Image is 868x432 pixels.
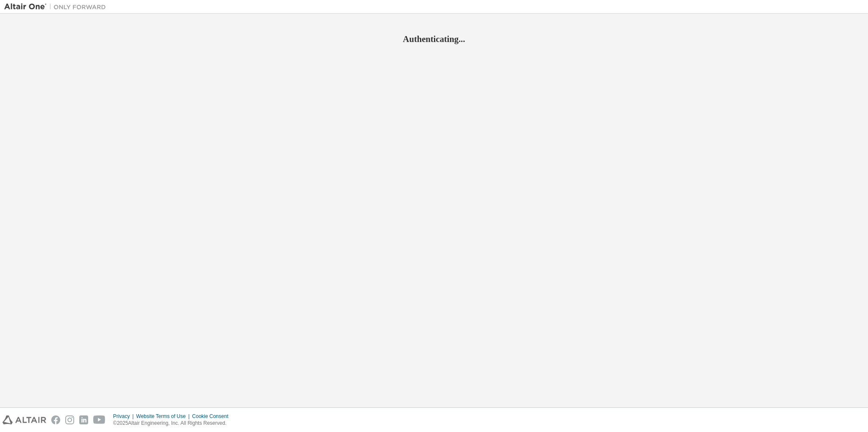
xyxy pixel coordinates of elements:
[51,415,60,424] img: facebook.svg
[113,420,234,427] p: © 2025 Altair Engineering, Inc. All Rights Reserved.
[93,415,106,424] img: youtube.svg
[136,413,192,420] div: Website Terms of Use
[192,413,233,420] div: Cookie Consent
[113,413,136,420] div: Privacy
[4,34,864,45] h2: Authenticating...
[65,415,74,424] img: instagram.svg
[3,415,46,424] img: altair_logo.svg
[79,415,88,424] img: linkedin.svg
[4,3,110,11] img: Altair One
